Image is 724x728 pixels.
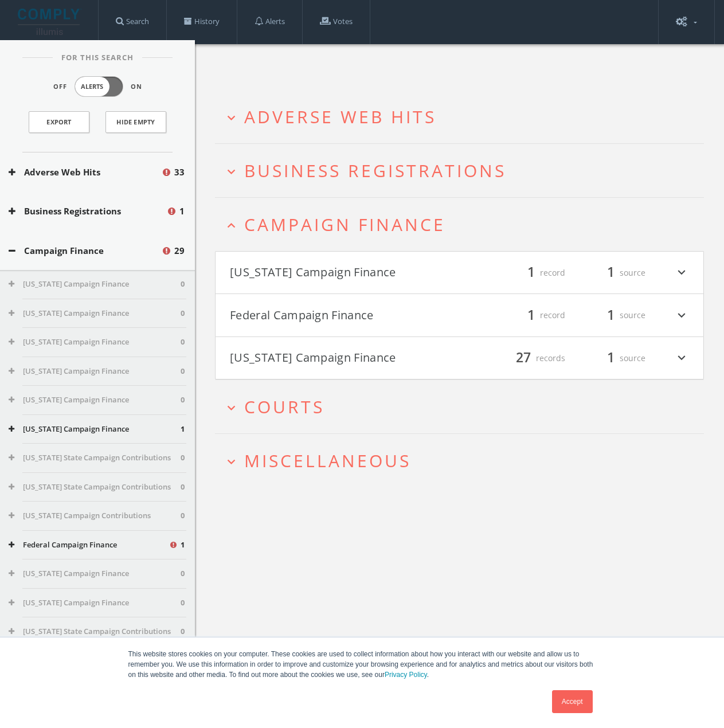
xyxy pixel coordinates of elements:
i: expand_more [224,454,239,469]
button: [US_STATE] State Campaign Contributions [9,482,181,493]
span: 1 [602,348,620,368]
div: record [496,306,565,325]
span: 1 [181,424,185,435]
button: [US_STATE] Campaign Finance [9,394,181,406]
i: expand_more [674,263,689,283]
div: source [577,263,645,283]
i: expand_less [224,218,239,233]
span: Off [53,82,67,92]
span: 1 [181,539,185,551]
span: Campaign Finance [244,213,445,236]
i: expand_more [674,349,689,368]
span: 1 [522,305,540,325]
span: 0 [181,482,185,493]
div: record [496,263,565,283]
button: [US_STATE] Campaign Finance [230,263,460,283]
div: records [496,349,565,368]
img: illumis [18,9,82,35]
button: [US_STATE] Campaign Finance [9,597,181,609]
i: expand_more [674,306,689,325]
div: source [577,306,645,325]
span: 0 [181,366,185,377]
span: Miscellaneous [244,449,411,472]
span: 0 [181,568,185,580]
span: For This Search [53,52,142,64]
span: 0 [181,597,185,609]
span: 1 [522,263,540,283]
a: Privacy Policy [385,671,427,679]
i: expand_more [224,164,239,179]
button: [US_STATE] Campaign Finance [9,568,181,580]
a: Accept [552,690,593,713]
span: 0 [181,336,185,348]
button: Federal Campaign Finance [230,306,460,325]
button: expand_moreMiscellaneous [224,451,704,470]
button: expand_moreBusiness Registrations [224,161,704,180]
a: Export [29,111,89,133]
span: Business Registrations [244,159,506,182]
span: 33 [174,166,185,179]
span: 0 [181,394,185,406]
button: [US_STATE] Campaign Finance [9,279,181,290]
button: Hide Empty [105,111,166,133]
button: [US_STATE] Campaign Finance [9,308,181,319]
button: Campaign Finance [9,244,161,257]
button: Federal Campaign Finance [9,539,169,551]
button: [US_STATE] Campaign Finance [9,336,181,348]
p: This website stores cookies on your computer. These cookies are used to collect information about... [128,649,596,680]
div: source [577,349,645,368]
span: 1 [179,205,185,218]
span: On [131,82,142,92]
i: expand_more [224,110,239,126]
button: [US_STATE] State Campaign Contributions [9,626,181,637]
button: [US_STATE] Campaign Contributions [9,510,181,522]
button: [US_STATE] Campaign Finance [9,366,181,377]
button: [US_STATE] Campaign Finance [230,349,460,368]
span: 0 [181,308,185,319]
span: Adverse Web Hits [244,105,436,128]
span: Courts [244,395,324,418]
button: Business Registrations [9,205,166,218]
span: 0 [181,279,185,290]
button: expand_moreAdverse Web Hits [224,107,704,126]
span: 0 [181,510,185,522]
button: Adverse Web Hits [9,166,161,179]
span: 1 [602,263,620,283]
span: 0 [181,452,185,464]
i: expand_more [224,400,239,416]
button: expand_moreCourts [224,397,704,416]
span: 0 [181,626,185,637]
button: expand_lessCampaign Finance [224,215,704,234]
span: 29 [174,244,185,257]
span: 27 [511,348,536,368]
button: [US_STATE] Campaign Finance [9,424,181,435]
span: 1 [602,305,620,325]
button: [US_STATE] State Campaign Contributions [9,452,181,464]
